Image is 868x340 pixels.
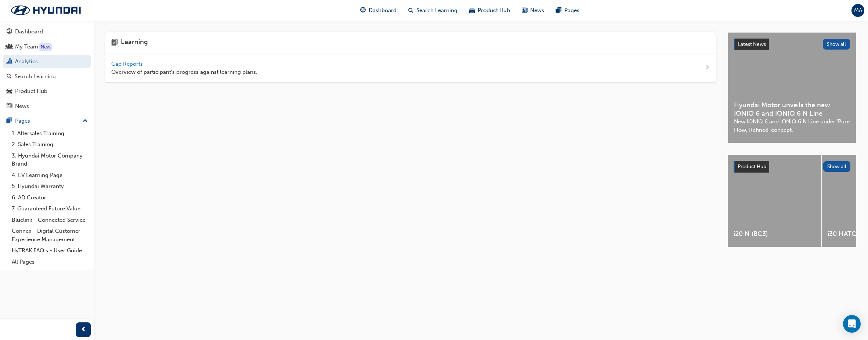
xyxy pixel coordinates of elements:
div: News [15,102,29,111]
a: Product Hub [3,84,91,98]
a: Search Learning [3,70,91,83]
a: 2. Sales Training [9,139,91,150]
a: search-iconSearch Learning [402,3,463,18]
span: up-icon [83,116,88,126]
span: pages-icon [556,6,561,15]
span: prev-icon [81,325,86,334]
a: Product HubShow all [734,161,850,173]
a: Dashboard [3,25,91,39]
a: 4. EV Learning Page [9,170,91,181]
span: news-icon [7,103,12,110]
a: 6. AD Creator [9,192,91,203]
a: News [3,100,91,113]
a: guage-iconDashboard [354,3,402,18]
span: Search Learning [416,6,457,15]
span: New IONIQ 6 and IONIQ 6 N Line under ‘Pure Flow, Refined’ concept. [734,117,850,134]
span: people-icon [7,44,12,50]
div: Product Hub [15,87,47,95]
span: car-icon [7,88,12,95]
a: 5. Hyundai Warranty [9,181,91,192]
a: All Pages [9,256,91,268]
a: i20 N (BC3) [728,155,821,247]
button: Pages [3,114,91,128]
a: pages-iconPages [550,3,585,18]
a: 3. Hyundai Motor Company Brand [9,150,91,170]
span: i20 N (BC3) [734,230,815,238]
span: Latest News [738,41,766,47]
a: Latest NewsShow allHyundai Motor unveils the new IONIQ 6 and IONIQ 6 N LineNew IONIQ 6 and IONIQ ... [728,32,856,143]
span: search-icon [7,73,12,80]
span: Product Hub [478,6,510,15]
span: Gap Reports [111,61,144,67]
span: search-icon [408,6,413,15]
div: Pages [15,117,30,125]
button: Show all [823,161,851,172]
span: guage-icon [360,6,366,15]
span: MA [854,6,862,15]
span: News [530,6,544,15]
button: Show all [823,39,850,50]
a: Analytics [3,55,91,68]
a: 1. Aftersales Training [9,128,91,139]
button: DashboardMy TeamAnalyticsSearch LearningProduct HubNews [3,23,91,114]
div: Open Intercom Messenger [843,315,861,333]
span: Dashboard [369,6,397,15]
a: My Team [3,40,91,54]
img: Trak [4,3,88,18]
span: Product Hub [738,163,766,170]
span: Hyundai Motor unveils the new IONIQ 6 and IONIQ 6 N Line [734,101,850,117]
span: news-icon [522,6,527,15]
a: news-iconNews [516,3,550,18]
a: car-iconProduct Hub [463,3,516,18]
button: MA [851,4,864,17]
a: 7. Guaranteed Future Value [9,203,91,214]
div: Tooltip anchor [39,43,52,51]
span: Pages [564,6,579,15]
a: Bluelink - Connected Service [9,214,91,226]
span: chart-icon [7,58,12,65]
a: Gap Reports Overview of participant's progress against learning plans.next-icon [105,54,716,83]
span: guage-icon [7,29,12,35]
div: Search Learning [15,72,56,81]
span: next-icon [705,64,710,73]
span: car-icon [469,6,475,15]
div: Dashboard [15,28,43,36]
a: HyTRAK FAQ's - User Guide [9,245,91,256]
h4: Learning [121,38,148,48]
span: learning-icon [111,38,118,48]
a: Latest NewsShow all [734,39,850,50]
div: My Team [15,43,38,51]
a: Connex - Digital Customer Experience Management [9,225,91,245]
span: pages-icon [7,118,12,124]
span: Overview of participant's progress against learning plans. [111,68,257,76]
